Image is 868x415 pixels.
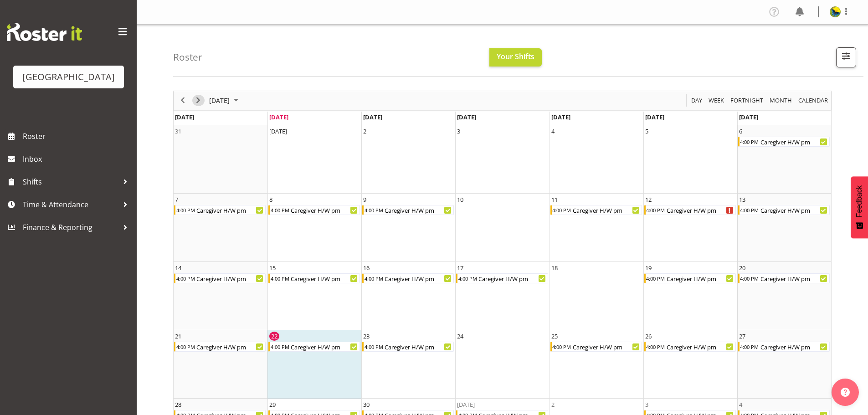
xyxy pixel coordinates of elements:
[270,342,290,351] div: 4:00 PM
[551,400,555,409] div: 2
[739,195,745,204] div: 13
[175,332,181,341] div: 21
[363,195,366,204] div: 9
[645,332,652,341] div: 26
[290,342,360,351] div: Caregiver H/W pm
[364,205,384,215] div: 4:00 PM
[174,330,267,399] td: Sunday, September 21, 2025
[267,262,361,330] td: Monday, September 15, 2025
[646,274,666,283] div: 4:00 PM
[760,137,829,146] div: Caregiver H/W pm
[666,342,735,351] div: Caregiver H/W pm
[361,194,455,262] td: Tuesday, September 9, 2025
[643,125,737,194] td: Friday, September 5, 2025
[645,127,648,136] div: 5
[760,274,829,283] div: Caregiver H/W pm
[195,274,265,283] div: Caregiver H/W pm
[552,342,572,351] div: 4:00 PM
[174,205,266,215] div: Caregiver H/W pm Begin From Sunday, September 7, 2025 at 4:00:00 PM GMT+12:00 Ends At Sunday, Sep...
[457,332,463,341] div: 24
[740,274,760,283] div: 4:00 PM
[489,48,542,67] button: Your Shifts
[362,273,454,283] div: Caregiver H/W pm Begin From Tuesday, September 16, 2025 at 4:00:00 PM GMT+12:00 Ends At Tuesday, ...
[797,95,829,106] span: calendar
[269,400,276,409] div: 29
[550,342,642,352] div: Caregiver H/W pm Begin From Thursday, September 25, 2025 at 4:00:00 PM GMT+12:00 Ends At Thursday...
[738,342,830,352] div: Caregiver H/W pm Begin From Saturday, September 27, 2025 at 4:00:00 PM GMT+12:00 Ends At Saturday...
[643,330,737,399] td: Friday, September 26, 2025
[173,52,202,62] h4: Roster
[362,205,454,215] div: Caregiver H/W pm Begin From Tuesday, September 9, 2025 at 4:00:00 PM GMT+12:00 Ends At Tuesday, S...
[707,95,726,106] button: Timeline Week
[572,342,642,351] div: Caregiver H/W pm
[646,205,666,215] div: 4:00 PM
[497,51,534,61] span: Your Shifts
[729,95,764,106] span: Fortnight
[841,388,850,397] img: help-xxl-2.png
[269,195,272,204] div: 8
[550,205,642,215] div: Caregiver H/W pm Begin From Thursday, September 11, 2025 at 4:00:00 PM GMT+12:00 Ends At Thursday...
[646,342,666,351] div: 4:00 PM
[550,194,643,262] td: Thursday, September 11, 2025
[551,195,558,204] div: 11
[175,274,195,283] div: 4:00 PM
[797,95,830,106] button: Month
[23,152,132,166] span: Inbox
[267,330,361,399] td: Monday, September 22, 2025
[361,125,455,194] td: Tuesday, September 2, 2025
[195,205,265,215] div: Caregiver H/W pm
[739,113,758,121] span: [DATE]
[760,342,829,351] div: Caregiver H/W pm
[269,127,287,136] div: [DATE]
[455,194,549,262] td: Wednesday, September 10, 2025
[23,175,118,189] span: Shifts
[362,342,454,352] div: Caregiver H/W pm Begin From Tuesday, September 23, 2025 at 4:00:00 PM GMT+12:00 Ends At Tuesday, ...
[270,205,290,215] div: 4:00 PM
[208,95,231,106] span: [DATE]
[457,263,463,272] div: 17
[550,330,643,399] td: Thursday, September 25, 2025
[7,23,82,41] img: Rosterit website logo
[290,205,360,215] div: Caregiver H/W pm
[270,274,290,283] div: 4:00 PM
[738,137,830,147] div: Caregiver H/W pm Begin From Saturday, September 6, 2025 at 4:00:00 PM GMT+12:00 Ends At Saturday,...
[175,195,178,204] div: 7
[175,113,194,121] span: [DATE]
[455,330,549,399] td: Wednesday, September 24, 2025
[551,263,558,272] div: 18
[550,125,643,194] td: Thursday, September 4, 2025
[290,274,360,283] div: Caregiver H/W pm
[739,127,742,136] div: 6
[740,137,760,146] div: 4:00 PM
[645,263,652,272] div: 19
[174,273,266,283] div: Caregiver H/W pm Begin From Sunday, September 14, 2025 at 4:00:00 PM GMT+12:00 Ends At Sunday, Se...
[384,274,453,283] div: Caregiver H/W pm
[268,342,360,352] div: Caregiver H/W pm Begin From Monday, September 22, 2025 at 4:00:00 PM GMT+12:00 Ends At Monday, Se...
[195,342,265,351] div: Caregiver H/W pm
[267,194,361,262] td: Monday, September 8, 2025
[177,95,189,106] button: Previous
[457,400,475,409] div: [DATE]
[855,185,863,217] span: Feedback
[174,342,266,352] div: Caregiver H/W pm Begin From Sunday, September 21, 2025 at 4:00:00 PM GMT+12:00 Ends At Sunday, Se...
[190,91,206,110] div: next period
[363,332,370,341] div: 23
[643,262,737,330] td: Friday, September 19, 2025
[175,127,181,136] div: 31
[644,205,736,215] div: Caregiver H/W pm Begin From Friday, September 12, 2025 at 4:00:00 PM GMT+12:00 Ends At Friday, Se...
[644,342,736,352] div: Caregiver H/W pm Begin From Friday, September 26, 2025 at 4:00:00 PM GMT+12:00 Ends At Friday, Se...
[363,263,370,272] div: 16
[768,95,794,106] button: Timeline Month
[174,262,267,330] td: Sunday, September 14, 2025
[23,220,118,234] span: Finance & Reporting
[740,342,760,351] div: 4:00 PM
[739,400,742,409] div: 4
[208,95,242,106] button: September 2025
[457,195,463,204] div: 10
[269,332,279,341] div: 22
[174,125,267,194] td: Sunday, August 31, 2025
[457,274,478,283] div: 4:00 PM
[737,262,831,330] td: Saturday, September 20, 2025
[550,262,643,330] td: Thursday, September 18, 2025
[361,262,455,330] td: Tuesday, September 16, 2025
